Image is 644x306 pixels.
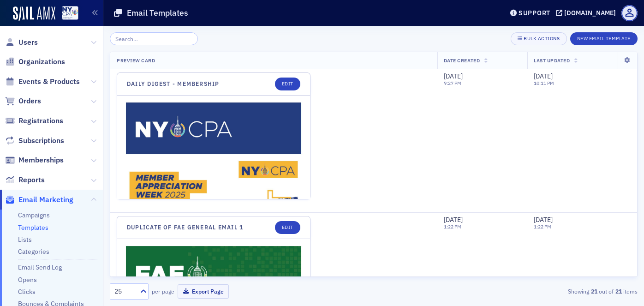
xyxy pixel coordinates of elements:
[18,211,50,219] a: Campaigns
[18,247,49,256] a: Categories
[152,287,174,295] label: per page
[127,224,243,231] a: Duplicate of FAE General Email 1
[18,223,48,232] a: Templates
[5,116,63,126] a: Registrations
[5,37,38,48] a: Users
[18,57,65,67] span: Organizations
[534,57,570,64] span: Last Updated
[18,37,38,48] span: Users
[564,9,616,17] div: [DOMAIN_NAME]
[18,175,45,185] span: Reports
[5,57,65,67] a: Organizations
[534,223,551,230] time: 1:22 PM
[18,77,80,87] span: Events & Products
[444,80,461,86] time: 9:27 PM
[5,136,64,146] a: Subscriptions
[110,32,198,45] input: Search…
[444,72,463,80] span: [DATE]
[178,284,229,299] button: Export Page
[570,34,638,42] a: New Email Template
[18,136,64,146] span: Subscriptions
[18,288,36,296] a: Clicks
[13,6,55,21] img: SailAMX
[18,116,63,126] span: Registrations
[589,287,599,295] strong: 21
[444,57,480,64] span: Date Created
[5,195,73,205] a: Email Marketing
[534,216,553,224] span: [DATE]
[127,80,220,87] a: Daily Digest - Membership
[275,78,300,90] a: Edit
[534,72,553,80] span: [DATE]
[556,10,619,16] button: [DOMAIN_NAME]
[55,6,78,22] a: View Homepage
[614,287,623,295] strong: 21
[570,32,638,45] button: New Email Template
[275,221,300,234] a: Edit
[18,263,62,271] a: Email Send Log
[5,77,80,87] a: Events & Products
[444,216,463,224] span: [DATE]
[127,7,188,18] h1: Email Templates
[18,96,41,106] span: Orders
[5,155,64,165] a: Memberships
[524,36,560,41] div: Bulk Actions
[18,276,37,284] a: Opens
[621,5,638,21] span: Profile
[468,287,638,295] div: Showing out of items
[18,235,32,244] a: Lists
[117,57,155,64] span: Preview Card
[519,9,550,17] div: Support
[18,195,73,205] span: Email Marketing
[5,96,41,106] a: Orders
[534,80,554,86] time: 10:11 PM
[511,32,566,45] button: Bulk Actions
[444,223,461,230] time: 1:22 PM
[114,287,135,296] div: 25
[62,6,78,20] img: SailAMX
[18,155,64,165] span: Memberships
[5,175,45,185] a: Reports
